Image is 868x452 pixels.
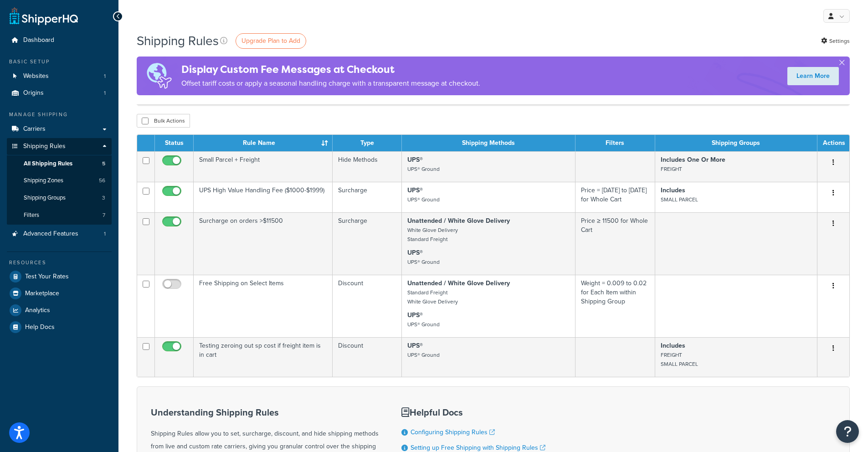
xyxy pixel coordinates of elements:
[7,155,112,172] a: All Shipping Rules 5
[7,285,112,302] a: Marketplace
[401,407,551,417] h3: Helpful Docs
[407,165,440,173] small: UPS® Ground
[104,72,106,80] span: 1
[24,211,39,219] span: Filters
[25,290,59,298] span: Marketplace
[7,68,112,85] li: Websites
[407,216,510,226] strong: Unattended / White Glove Delivery
[7,226,112,242] li: Advanced Features
[23,89,44,97] span: Origins
[7,111,112,118] div: Manage Shipping
[7,85,112,102] li: Origins
[7,190,112,206] li: Shipping Groups
[23,72,49,80] span: Websites
[817,135,849,151] th: Actions
[10,7,78,25] a: ShipperHQ Home
[407,341,423,350] strong: UPS®
[407,278,510,288] strong: Unattended / White Glove Delivery
[333,182,401,212] td: Surcharge
[7,319,112,335] li: Help Docs
[655,135,817,151] th: Shipping Groups
[7,268,112,285] a: Test Your Rates
[333,135,401,151] th: Type
[194,275,333,337] td: Free Shipping on Select Items
[661,185,685,195] strong: Includes
[7,138,112,225] li: Shipping Rules
[7,172,112,189] a: Shipping Zones 56
[333,337,401,377] td: Discount
[661,165,682,173] small: FREIGHT
[102,160,105,168] span: 5
[407,195,440,204] small: UPS® Ground
[7,138,112,155] a: Shipping Rules
[575,135,655,151] th: Filters
[194,135,333,151] th: Rule Name : activate to sort column ascending
[241,36,300,46] span: Upgrade Plan to Add
[7,85,112,102] a: Origins 1
[661,195,698,204] small: SMALL PARCEL
[7,68,112,85] a: Websites 1
[7,259,112,267] div: Resources
[181,62,480,77] h4: Display Custom Fee Messages at Checkout
[411,427,495,437] a: Configuring Shipping Rules
[407,155,423,164] strong: UPS®
[236,33,306,49] a: Upgrade Plan to Add
[661,351,698,368] small: FREIGHT SMALL PARCEL
[23,230,78,238] span: Advanced Features
[333,212,401,275] td: Surcharge
[661,341,685,350] strong: Includes
[333,151,401,182] td: Hide Methods
[407,226,458,243] small: White Glove Delivery Standard Freight
[7,155,112,172] li: All Shipping Rules
[194,151,333,182] td: Small Parcel + Freight
[821,35,850,47] a: Settings
[23,143,66,150] span: Shipping Rules
[407,288,458,306] small: Standard Freight White Glove Delivery
[7,302,112,318] a: Analytics
[407,185,423,195] strong: UPS®
[23,36,54,44] span: Dashboard
[575,275,655,337] td: Weight = 0.009 to 0.02 for Each Item within Shipping Group
[155,135,194,151] th: Status
[333,275,401,337] td: Discount
[24,194,66,202] span: Shipping Groups
[194,337,333,377] td: Testing zeroing out sp cost if freight item is in cart
[7,58,112,66] div: Basic Setup
[137,32,219,50] h1: Shipping Rules
[7,172,112,189] li: Shipping Zones
[7,207,112,224] li: Filters
[7,121,112,138] a: Carriers
[194,212,333,275] td: Surcharge on orders >$11500
[104,89,106,97] span: 1
[181,77,480,90] p: Offset tariff costs or apply a seasonal handling charge with a transparent message at checkout.
[407,320,440,329] small: UPS® Ground
[407,248,423,257] strong: UPS®
[151,407,379,417] h3: Understanding Shipping Rules
[25,307,50,314] span: Analytics
[407,351,440,359] small: UPS® Ground
[407,258,440,266] small: UPS® Ground
[836,420,859,443] button: Open Resource Center
[575,212,655,275] td: Price ≥ 11500 for Whole Cart
[24,160,72,168] span: All Shipping Rules
[402,135,576,151] th: Shipping Methods
[7,207,112,224] a: Filters 7
[102,194,105,202] span: 3
[787,67,839,85] a: Learn More
[575,182,655,212] td: Price = [DATE] to [DATE] for Whole Cart
[7,190,112,206] a: Shipping Groups 3
[194,182,333,212] td: UPS High Value Handling Fee ($1000-$1999)
[137,56,181,95] img: duties-banner-06bc72dcb5fe05cb3f9472aba00be2ae8eb53ab6f0d8bb03d382ba314ac3c341.png
[23,125,46,133] span: Carriers
[25,273,69,281] span: Test Your Rates
[7,226,112,242] a: Advanced Features 1
[7,32,112,49] a: Dashboard
[25,324,55,331] span: Help Docs
[99,177,105,185] span: 56
[104,230,106,238] span: 1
